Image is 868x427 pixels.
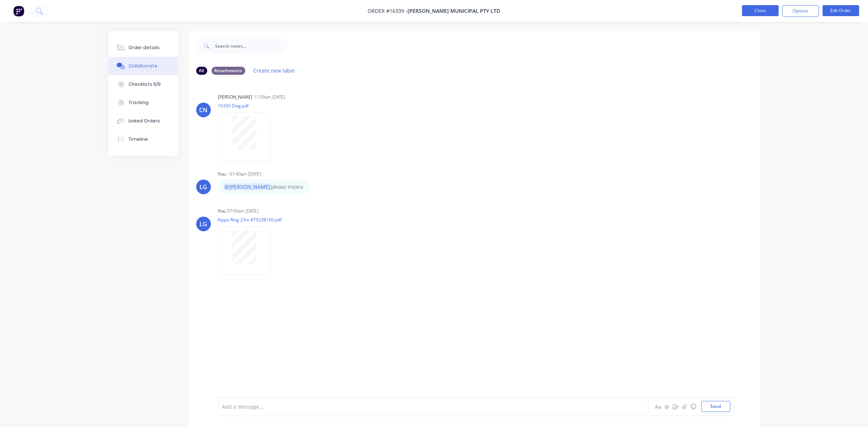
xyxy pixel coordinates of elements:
div: Order details [128,44,160,51]
div: Collaborate [128,63,157,69]
div: All [196,67,207,75]
button: Aa [654,402,663,411]
div: Checklists 6/9 [128,81,161,88]
p: Kippa Ring 23m #T9238160.pdf [218,217,282,223]
div: LG [200,183,207,191]
div: You [218,171,226,177]
span: [PERSON_NAME] Municipal Pty Ltd [408,8,500,15]
div: [PERSON_NAME] [218,94,253,100]
button: Tracking [108,93,178,112]
button: Close [742,5,779,16]
div: 11:09am [DATE] [254,94,286,100]
div: CN [199,106,208,114]
button: Checklists 6/9 [108,75,178,93]
button: @ [663,402,671,411]
div: Tracking [128,99,149,106]
button: Send [701,401,730,412]
button: Collaborate [108,57,178,75]
img: Factory [13,5,24,16]
button: ☺ [689,402,698,411]
div: Timeline [128,136,148,143]
input: Search notes... [215,38,288,53]
button: Edit Order [823,5,859,16]
button: Options [782,5,819,17]
p: 16339 Dwg.pdf [218,103,278,109]
p: please invoice [224,183,304,191]
span: Order #16339 - [368,8,408,15]
div: 07:09am [DATE] [227,208,259,214]
button: Timeline [108,130,178,148]
div: Linked Orders [128,118,160,124]
button: Create new label [250,66,299,76]
div: - 07:40am [DATE] [227,171,261,177]
div: You [218,208,226,214]
button: Order details [108,38,178,57]
button: Linked Orders [108,112,178,130]
span: @[PERSON_NAME] [224,183,272,190]
div: LG [200,220,207,228]
div: Attachments [212,67,245,75]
